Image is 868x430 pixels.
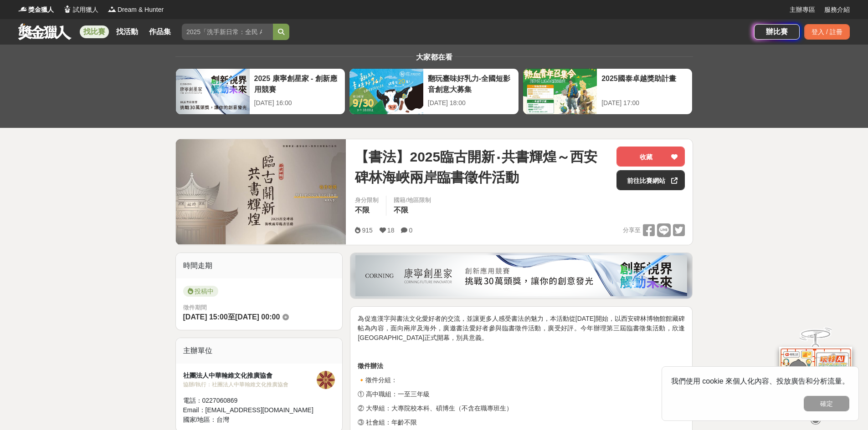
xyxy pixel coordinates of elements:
[754,24,800,40] a: 辦比賽
[183,396,317,405] div: 電話： 0227060869
[183,371,317,380] div: 社團法人中華翰維文化推廣協會
[428,98,514,108] div: [DATE] 18:00
[394,196,431,205] div: 國籍/地區限制
[216,416,229,423] span: 台灣
[18,5,27,14] img: Logo
[601,73,688,94] div: 2025國泰卓越獎助計畫
[73,5,98,15] span: 試用獵人
[176,338,343,364] div: 主辦單位
[254,98,340,108] div: [DATE] 16:00
[254,73,340,94] div: 2025 康寧創星家 - 創新應用競賽
[183,416,217,423] span: 國家/地區：
[358,404,685,413] p: ② 大學組：大專院校本科、碩博生（不含在職專班生）
[409,227,412,234] span: 0
[145,25,175,38] a: 作品集
[349,68,519,115] a: 翻玩臺味好乳力-全國短影音創意大募集[DATE] 18:00
[355,196,379,205] div: 身分限制
[523,68,693,115] a: 2025國泰卓越獎助計畫[DATE] 17:00
[355,147,609,187] span: 【書法】2025臨古開新‧共書輝煌～西安碑林海峽兩岸臨書徵件活動
[358,390,685,399] p: ① 高中職組：一至三年級
[113,25,142,38] a: 找活動
[790,5,815,15] a: 主辦專區
[118,5,164,15] span: Dream & Hunter
[779,347,852,407] img: d2146d9a-e6f6-4337-9592-8cefde37ba6b.png
[63,5,72,14] img: Logo
[183,286,218,297] span: 投稿中
[358,375,685,385] p: 🔸徵件分組：
[176,139,346,244] img: Cover Image
[804,396,849,411] button: 確定
[228,313,235,321] span: 至
[358,418,685,427] p: ③ 社會組：年齡不限
[175,68,345,115] a: 2025 康寧創星家 - 創新應用競賽[DATE] 16:00
[18,5,54,15] a: Logo獎金獵人
[183,380,317,389] div: 協辦/執行： 社團法人中華翰維文化推廣協會
[355,206,370,214] span: 不限
[80,25,109,38] a: 找比賽
[616,170,685,190] a: 前往比賽網站
[28,5,54,15] span: 獎金獵人
[63,5,98,15] a: Logo試用獵人
[394,206,408,214] span: 不限
[183,304,207,311] span: 徵件期間
[428,73,514,94] div: 翻玩臺味好乳力-全國短影音創意大募集
[108,5,164,15] a: LogoDream & Hunter
[824,5,850,15] a: 服務介紹
[362,227,372,234] span: 915
[358,314,685,343] p: 為促進漢字與書法文化愛好者的交流，並讓更多人感受書法的魅力，本活動從[DATE]開始，以西安碑林博物館館藏碑帖為內容，面向兩岸及海外，廣邀書法愛好者參與臨書徵件活動，廣受好評。今年辦理第三屆臨書...
[601,98,688,108] div: [DATE] 17:00
[183,405,317,415] div: Email： [EMAIL_ADDRESS][DOMAIN_NAME]
[183,313,228,321] span: [DATE] 15:00
[355,255,687,296] img: be6ed63e-7b41-4cb8-917a-a53bd949b1b4.png
[235,313,280,321] span: [DATE] 00:00
[616,147,685,167] button: 收藏
[108,5,117,14] img: Logo
[182,24,273,40] input: 2025「洗手新日常：全民 ALL IN」洗手歌全台徵選
[176,253,343,278] div: 時間走期
[623,223,641,237] span: 分享至
[414,53,455,61] span: 大家都在看
[671,377,849,385] span: 我們使用 cookie 來個人化內容、投放廣告和分析流量。
[387,227,395,234] span: 18
[804,24,850,40] div: 登入 / 註冊
[358,362,383,369] strong: 徵件辦法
